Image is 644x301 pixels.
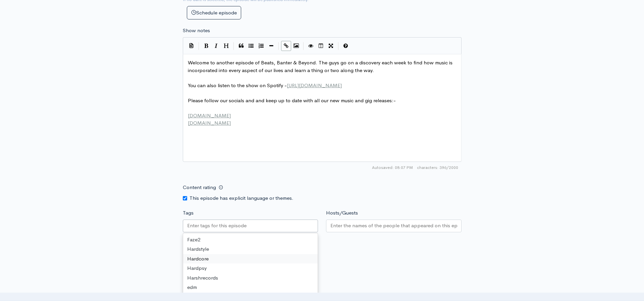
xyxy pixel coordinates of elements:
label: Hosts/Guests [326,209,358,217]
button: Numbered List [256,41,266,51]
span: Welcome to another episode of Beats, Banter & Beyond. The guys go on a discovery each week to fin... [188,59,454,73]
div: Faze2 [183,235,318,245]
span: Please follow our socials and and keep up to date with all our new music and gig releases:- [188,97,396,104]
button: Insert Horizontal Line [266,41,276,51]
span: [URL][DOMAIN_NAME] [287,82,342,88]
i: | [233,42,234,50]
small: If no artwork is selected your default podcast artwork will be used [183,250,462,257]
span: You can also listen to the show on Spotify - [188,82,343,88]
input: Enter the names of the people that appeared on this episode [330,222,457,230]
div: edm [183,283,318,292]
div: Hardcore [183,254,318,264]
i: | [338,42,339,50]
button: Schedule episode [187,6,241,20]
button: Generic List [246,41,256,51]
button: Toggle Preview [306,41,316,51]
button: Toggle Fullscreen [326,41,336,51]
button: Bold [201,41,211,51]
div: Harshrecords [183,273,318,283]
i: | [303,42,304,50]
span: [DOMAIN_NAME] [188,112,231,119]
i: | [199,42,199,50]
i: | [278,42,279,50]
button: Insert Image [291,41,301,51]
button: Create Link [281,41,291,51]
label: Tags [183,209,194,217]
label: Content rating [183,181,216,194]
button: Italic [211,41,221,51]
span: Autosaved: 08:07 PM [372,165,413,171]
div: Hardpsy [183,263,318,273]
button: Quote [236,41,246,51]
label: Show notes [183,27,210,35]
span: [DOMAIN_NAME] [188,120,231,126]
label: This episode has explicit language or themes. [190,194,293,202]
input: Enter tags for this episode [187,222,248,230]
button: Toggle Side by Side [316,41,326,51]
div: Hardstyle [183,244,318,254]
button: Markdown Guide [341,41,351,51]
span: 396/2000 [417,165,458,171]
button: Heading [221,41,231,51]
button: Insert Show Notes Template [186,41,197,51]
